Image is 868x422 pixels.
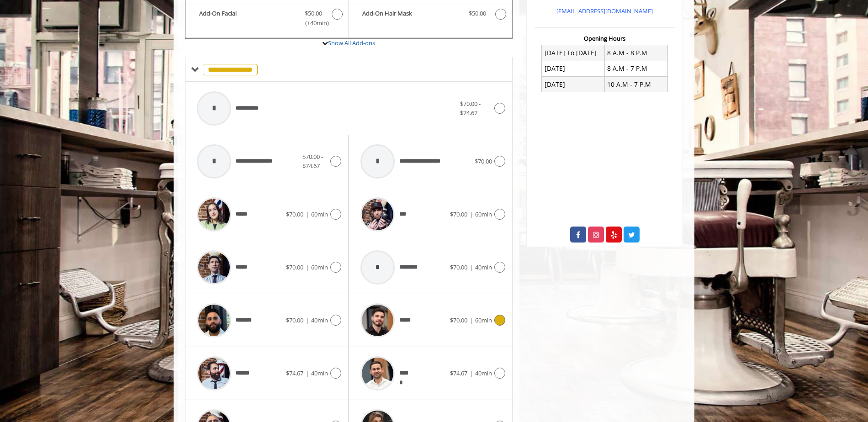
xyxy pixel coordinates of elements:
span: $70.00 [450,316,467,324]
td: [DATE] [542,61,605,76]
span: | [470,210,473,218]
span: 40min [311,316,328,324]
span: $74.67 [450,369,467,377]
label: Add-On Facial [190,9,344,30]
td: [DATE] [542,77,605,92]
span: | [306,369,309,377]
span: (+40min ) [300,18,327,28]
span: $70.00 [286,210,303,218]
span: $70.00 [450,263,467,271]
span: $70.00 [286,263,303,271]
span: | [306,316,309,324]
td: 8 A.M - 7 P.M [604,61,667,76]
span: $74.67 [286,369,303,377]
td: [DATE] To [DATE] [542,45,605,61]
span: | [306,263,309,271]
span: $50.00 [305,9,322,18]
a: [EMAIL_ADDRESS][DOMAIN_NAME] [556,7,653,15]
td: 8 A.M - 8 P.M [604,45,667,61]
span: $70.00 [450,210,467,218]
b: Add-On Facial [199,9,296,28]
td: 10 A.M - 7 P.M [604,77,667,92]
span: $70.00 - $74.67 [460,100,481,117]
span: | [306,210,309,218]
label: Add-On Hair Mask [353,9,507,22]
span: 40min [475,369,492,377]
span: 60min [475,210,492,218]
span: $70.00 - $74.67 [302,153,323,170]
span: | [470,369,473,377]
span: $50.00 [469,9,486,18]
span: | [470,316,473,324]
b: Add-On Hair Mask [362,9,459,20]
span: | [470,263,473,271]
span: 40min [311,369,328,377]
span: 60min [311,263,328,271]
span: 60min [475,316,492,324]
span: 60min [311,210,328,218]
span: $70.00 [286,316,303,324]
h3: Opening Hours [535,35,675,42]
span: 40min [475,263,492,271]
span: $70.00 [475,157,492,165]
a: Show All Add-ons [328,39,375,47]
